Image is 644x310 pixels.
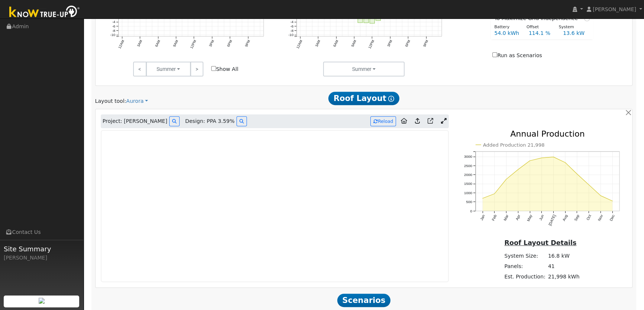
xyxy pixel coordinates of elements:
div: 54.0 kWh [490,29,525,37]
text: -8 [112,29,115,33]
text: 12AM [117,39,125,49]
circle: onclick="" [505,179,507,180]
td: Est. Production: [503,272,547,282]
text: 12AM [295,39,303,49]
circle: onclick="" [541,157,542,159]
img: Know True-Up [6,4,84,21]
a: < [133,62,146,76]
text: Oct [586,214,592,221]
td: System Size: [503,251,547,261]
td: 16.8 kW [547,251,581,261]
td: 21,998 kWh [547,272,581,282]
circle: onclick="" [482,198,483,199]
span: Scenarios [337,294,390,307]
text: 3PM [208,39,215,48]
circle: onclick="" [564,162,566,163]
text: Jan [479,214,486,221]
text: 6PM [226,39,233,48]
div: Battery [490,24,523,30]
text: 12PM [189,39,197,49]
circle: onclick="" [529,160,531,161]
text: 3AM [136,39,143,48]
a: Aurora to Home [398,115,410,127]
i: Show Help [388,96,394,102]
text: Apr [515,214,521,221]
text: 1500 [464,182,472,186]
text: 500 [466,200,472,204]
a: Aurora [126,97,148,105]
text: 0 [470,209,472,213]
span: Roof Layout [328,92,399,105]
text: [DATE] [548,214,556,226]
rect: onclick="" [376,14,381,21]
text: 6AM [154,39,161,48]
button: Reload [370,116,396,126]
text: 6PM [404,39,411,48]
text: Dec [609,214,615,222]
text: -8 [290,29,293,33]
span: Project: [PERSON_NAME] [103,117,167,125]
span: Design: PPA 3.59% [185,117,235,125]
span: Site Summary [4,244,80,254]
input: Show All [211,66,216,71]
u: Roof Layout Details [504,239,576,247]
circle: onclick="" [553,156,554,158]
text: Sep [573,214,580,222]
text: -4 [112,20,115,24]
label: Show All [211,65,238,73]
div: 114.1 % [525,29,559,37]
button: Summer [146,62,191,76]
text: Aug [562,214,568,222]
button: Summer [323,62,405,76]
text: 3000 [464,155,472,159]
span: [PERSON_NAME] [593,6,636,12]
text: 9AM [172,39,179,48]
text: Feb [491,214,497,222]
circle: onclick="" [588,184,590,186]
rect: onclick="" [364,14,368,23]
text: 12PM [367,39,375,49]
circle: onclick="" [600,195,601,197]
text: Annual Production [510,129,585,138]
text: May [526,214,533,222]
text: -10 [288,33,293,37]
div: Offset [522,24,555,30]
input: Run as Scenarios [492,52,497,57]
circle: onclick="" [612,200,613,202]
circle: onclick="" [576,173,578,175]
circle: onclick="" [517,169,519,170]
img: retrieve [39,298,45,304]
span: Layout tool: [95,98,126,104]
text: 2000 [464,173,472,177]
text: Nov [597,214,603,222]
text: 3AM [314,39,321,48]
div: 13.6 kW [559,29,593,37]
text: 9PM [244,39,251,48]
rect: onclick="" [358,14,363,23]
text: -6 [112,24,115,28]
text: Jun [538,214,545,221]
text: -10 [110,33,115,37]
a: Upload consumption to Aurora project [412,115,423,127]
label: Run as Scenarios [492,52,542,59]
a: > [190,62,203,76]
text: -6 [290,24,293,28]
text: Added Production 21,998 [483,142,545,148]
text: -2 [112,16,115,20]
text: Mar [503,214,509,222]
td: Panels: [503,261,547,272]
text: 2500 [464,164,472,168]
text: 6AM [332,39,339,48]
text: 1000 [464,191,472,195]
text: -4 [290,20,293,24]
td: 41 [547,261,581,272]
text: 9AM [350,39,357,48]
div: System [555,24,587,30]
div: [PERSON_NAME] [4,254,80,262]
text: 3PM [386,39,393,48]
circle: onclick="" [493,193,495,195]
a: Open in Aurora [425,115,436,127]
a: Expand Aurora window [438,116,449,127]
rect: onclick="" [370,14,374,24]
text: -2 [290,16,293,20]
